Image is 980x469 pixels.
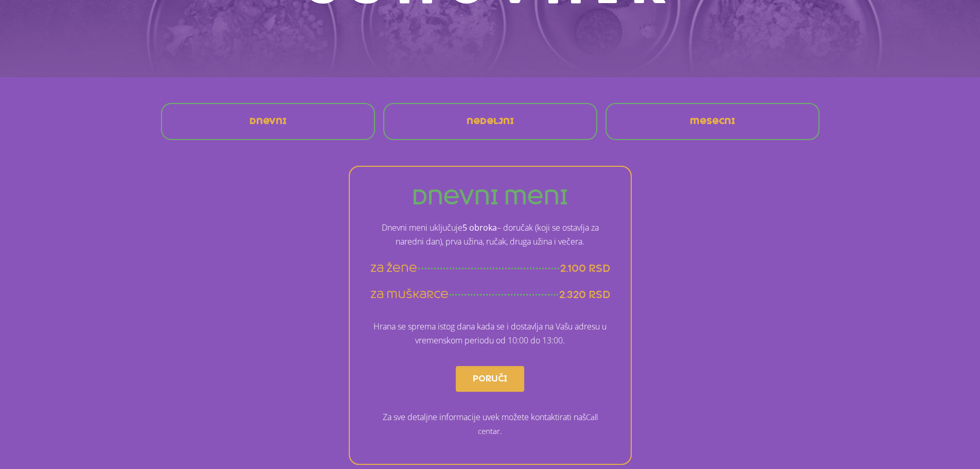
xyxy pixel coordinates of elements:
span: Poruči [473,371,507,387]
span: 2.320 rsd [559,288,610,301]
span: mesecni [690,117,735,126]
span: Dnevni [250,117,287,126]
span: 2.100 rsd [560,262,610,275]
a: mesecni [682,109,743,134]
span: za muškarce [370,288,449,301]
a: Dnevni [241,109,295,134]
a: Poruči [456,366,524,392]
h3: dnevni meni [370,187,610,207]
span: za žene [370,262,417,275]
strong: 5 obroka [462,222,497,233]
p: Hrana se sprema istog dana kada se i dostavlja na Vašu adresu u vremenskom periodu od 10:00 do 13... [370,320,610,348]
a: nedeljni [458,109,522,134]
p: Za sve detaljne informacije uvek možete kontaktirati naš . [370,410,610,438]
span: nedeljni [467,117,514,126]
p: Dnevni meni uključuje – doručak (koji se ostavlja za naredni dan), prva užina, ručak, druga užina... [370,221,610,249]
